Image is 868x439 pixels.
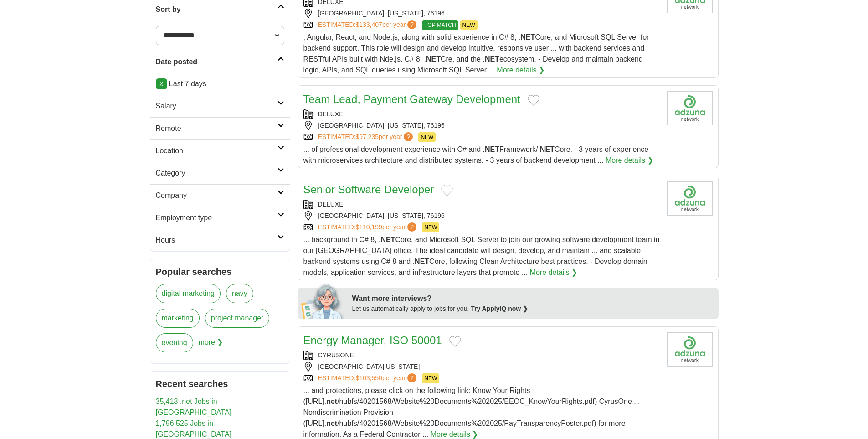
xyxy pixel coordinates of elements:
h2: Category [156,168,277,179]
div: DELUXE [303,109,660,119]
a: ESTIMATED:$110,199per year? [318,222,419,232]
a: Hours [150,229,290,251]
span: NEW [422,373,439,383]
a: Try ApplyIQ now ❯ [471,305,528,312]
div: DELUXE [303,200,660,209]
button: Add to favorite jobs [441,185,453,196]
h2: Company [156,190,277,201]
div: [GEOGRAPHIC_DATA], [US_STATE], 76196 [303,9,660,18]
span: ? [407,373,416,382]
a: marketing [156,309,200,328]
a: digital marketing [156,284,221,303]
h2: Date posted [156,57,277,67]
div: [GEOGRAPHIC_DATA][US_STATE] [303,362,660,372]
h2: Popular searches [156,265,284,279]
h2: Employment type [156,212,277,223]
span: ? [407,20,416,29]
span: $97,235 [355,133,379,140]
a: navy [226,284,253,303]
strong: NET [426,55,441,63]
a: 35,418 .net Jobs in [GEOGRAPHIC_DATA] [156,398,232,416]
span: $103,550 [355,374,382,382]
a: X [156,78,167,89]
p: Last 7 days [156,78,284,89]
span: ... of professional development experience with C# and . Framework/. Core. - 3 years of experienc... [303,145,649,164]
span: ... and protections, please click on the following link: Know Your Rights ([URL]. /hubfs/40201568... [303,387,640,438]
h2: Remote [156,123,277,134]
span: $133,407 [355,21,382,28]
span: NEW [460,20,478,30]
span: NEW [422,222,439,232]
a: ESTIMATED:$97,235per year? [318,132,415,142]
a: Salary [150,95,290,117]
img: Company logo [667,91,713,125]
a: Location [150,139,290,162]
div: Let us automatically apply to jobs for you. [352,304,713,314]
a: Date posted [150,51,290,73]
span: more ❯ [199,333,223,358]
button: Add to favorite jobs [449,336,461,347]
strong: NET [485,145,499,153]
h2: Salary [156,101,277,112]
strong: NET [415,258,429,265]
strong: NET [380,236,395,243]
a: Employment type [150,207,290,229]
div: [GEOGRAPHIC_DATA], [US_STATE], 76196 [303,121,660,130]
a: 1,796,525 Jobs in [GEOGRAPHIC_DATA] [156,419,232,438]
div: [GEOGRAPHIC_DATA], [US_STATE], 76196 [303,211,660,221]
strong: net [326,419,337,427]
button: Add to favorite jobs [528,95,539,106]
a: ESTIMATED:$133,407per year? [318,20,419,30]
img: apply-iq-scientist.png [301,283,345,319]
a: Team Lead, Payment Gateway Development [303,93,520,105]
a: More details ❯ [606,155,653,166]
span: ? [407,222,416,232]
div: Want more interviews? [352,293,713,304]
h2: Location [156,145,277,156]
span: $110,199 [355,223,382,231]
h2: Recent searches [156,377,284,391]
a: project manager [205,309,270,328]
h2: Hours [156,235,277,246]
a: Remote [150,117,290,139]
span: TOP MATCH [422,20,458,30]
img: Company logo [667,181,713,216]
h2: Sort by [156,4,277,15]
a: Company [150,184,290,207]
a: More details ❯ [530,267,578,278]
span: ... background in C# 8, . Core, and Microsoft SQL Server to join our growing software development... [303,236,660,276]
strong: net [326,398,337,405]
span: ? [404,132,413,141]
strong: NET [520,33,535,41]
span: NEW [418,132,436,142]
a: More details ❯ [497,65,544,76]
a: evening [156,333,193,352]
strong: NET [485,55,499,63]
a: Energy Manager, ISO 50001 [303,334,442,346]
img: Company logo [667,332,713,367]
a: Senior Software Developer [303,183,434,196]
div: CYRUSONE [303,351,660,360]
a: ESTIMATED:$103,550per year? [318,373,419,383]
strong: NET [540,145,555,153]
a: Category [150,162,290,184]
span: , Angular, React, and Node.js, along with solid experience in C# 8, . Core, and Microsoft SQL Ser... [303,33,649,74]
